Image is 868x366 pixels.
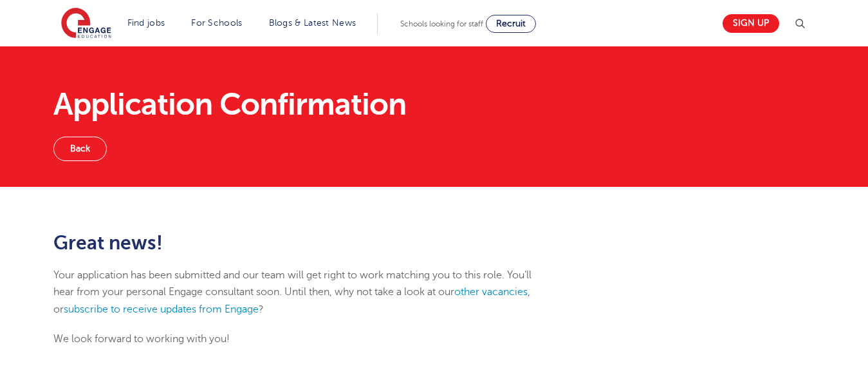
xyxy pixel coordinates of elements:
h2: Great news! [53,232,555,254]
span: Recruit [496,19,526,28]
a: subscribe to receive updates from Engage [64,303,259,315]
p: We look forward to working with you! [53,331,555,347]
img: Engage Education [61,8,111,40]
a: Recruit [486,15,536,33]
a: other vacancies [454,286,528,298]
a: Back [53,137,107,161]
p: Your application has been submitted and our team will get right to work matching you to this role... [53,267,555,318]
a: For Schools [191,18,242,28]
a: Sign up [723,14,779,33]
h1: Application Confirmation [53,89,815,120]
span: Schools looking for staff [400,19,483,28]
a: Blogs & Latest News [269,18,356,28]
a: Find jobs [127,18,165,28]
